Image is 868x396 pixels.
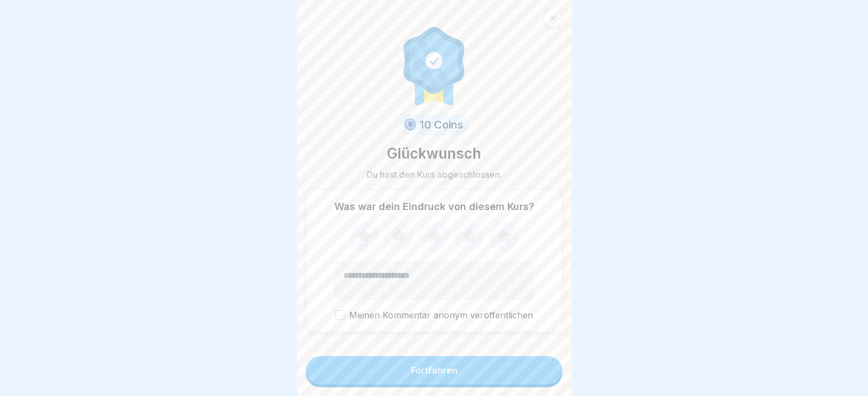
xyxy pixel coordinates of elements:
p: Glückwunsch [387,143,481,164]
img: completion.svg [397,24,471,106]
textarea: Kommentar (optional) [335,262,533,299]
button: Meinen Kommentar anonym veröffentlichen [335,310,345,320]
p: Du hast den Kurs abgeschlossen. [367,168,502,180]
img: coin.svg [402,117,418,133]
div: 10 Coins [400,115,468,135]
label: Meinen Kommentar anonym veröffentlichen [335,310,533,321]
button: Fortfahren [306,356,562,385]
p: Was war dein Eindruck von diesem Kurs? [334,201,534,213]
div: Fortfahren [411,365,458,375]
